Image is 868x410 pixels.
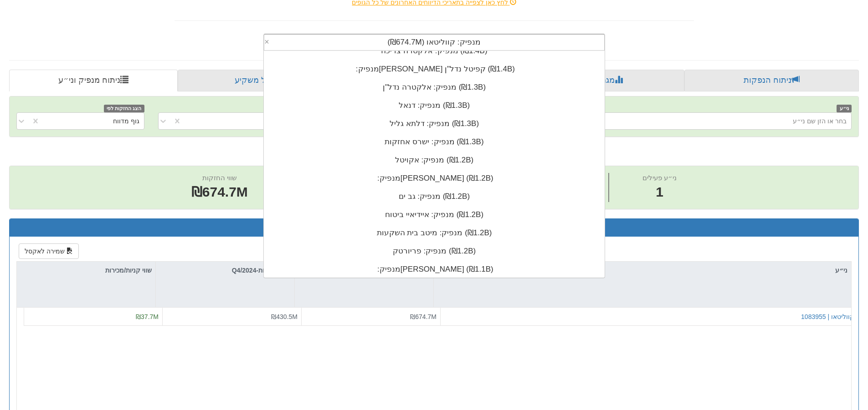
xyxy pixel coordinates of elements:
div: מנפיק: ‏[PERSON_NAME] ‎(₪1.2B)‎ [264,169,605,187]
div: מנפיק: ‏דנאל ‎(₪1.3B)‎ [264,96,605,115]
button: קווליטאו | 1083955 [801,312,854,321]
span: ני״ע [837,105,852,112]
a: פרופיל משקיע [178,70,349,91]
span: שווי החזקות [202,174,237,182]
div: מנפיק: ‏גב ים ‎(₪1.2B)‎ [264,187,605,206]
div: מנפיק: ‏ישרס אחזקות ‎(₪1.3B)‎ [264,133,605,151]
h2: קווליטאו - ניתוח מנפיק [9,146,859,161]
h3: סיכום החזקות בני״ע של [PERSON_NAME] [16,223,852,232]
div: מנפיק: ‏[PERSON_NAME] ‎(₪1.1B)‎ [264,260,605,278]
div: מנפיק: ‏דלתא גליל ‎(₪1.3B)‎ [264,115,605,133]
button: שמירה לאקסל [19,243,79,259]
div: גוף מדווח [113,116,139,126]
span: ₪674.7M [191,184,248,199]
span: הצג החזקות לפי [104,105,144,112]
div: מנפיק: ‏[PERSON_NAME] קפיטל נדל"ן ‎(₪1.4B)‎ [264,60,605,78]
div: ני״ע [434,262,851,279]
span: מנפיק: ‏קווליטאו ‎(₪674.7M)‎ [387,38,480,46]
span: 1 [642,182,677,202]
span: Clear value [264,35,272,50]
div: מנפיק: ‏אקויטל ‎(₪1.2B)‎ [264,151,605,169]
div: שווי קניות/מכירות [17,262,155,279]
span: ₪37.7M [136,313,159,320]
div: מנפיק: ‏איידיאיי ביטוח ‎(₪1.2B)‎ [264,206,605,224]
div: מנפיק: ‏אלקטרה נדל"ן ‎(₪1.3B)‎ [264,78,605,96]
div: מנפיק: ‏פריורטק ‎(₪1.2B)‎ [264,242,605,260]
span: ₪430.5M [271,313,298,320]
div: grid [264,51,605,324]
div: מנפיק: ‏אלקטרה צריכה ‎(₪1.4B)‎ [264,42,605,60]
div: שווי החזקות-Q4/2024 [156,262,294,279]
div: מנפיק: ‏מיטב בית השקעות ‎(₪1.2B)‎ [264,224,605,242]
div: בחר או הזן שם ני״ע [793,116,847,126]
a: ניתוח הנפקות [684,70,859,91]
a: ניתוח מנפיק וני״ע [9,70,178,91]
span: × [264,38,269,46]
span: ני״ע פעילים [642,174,677,182]
span: ₪674.7M [410,313,437,320]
